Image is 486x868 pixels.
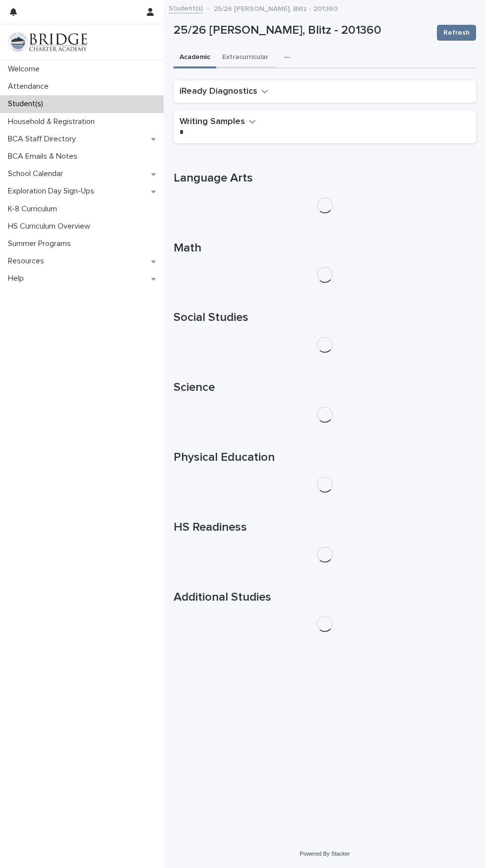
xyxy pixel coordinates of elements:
[174,241,476,255] h1: Math
[4,134,84,144] p: BCA Staff Directory
[4,99,51,109] p: Student(s)
[4,239,79,248] p: Summer Programs
[4,82,57,91] p: Attendance
[4,64,48,74] p: Welcome
[443,28,470,38] span: Refresh
[216,48,274,68] button: Extracurricular
[4,256,52,266] p: Resources
[300,851,350,857] a: Powered By Stacker
[180,86,268,97] button: iReady Diagnostics
[4,152,85,161] p: BCA Emails & Notes
[180,86,257,97] h2: iReady Diagnostics
[4,169,71,179] p: School Calendar
[174,380,476,395] h1: Science
[174,310,476,325] h1: Social Studies
[4,222,98,231] p: HS Curriculum Overview
[437,25,476,41] button: Refresh
[174,171,476,186] h1: Language Arts
[4,186,102,196] p: Exploration Day Sign-Ups
[180,117,256,127] button: Writing Samples
[174,520,476,535] h1: HS Readiness
[214,2,338,13] p: 25/26 [PERSON_NAME], Blitz - 201360
[8,32,87,52] img: V1C1m3IdTEidaUdm9Hs0
[174,23,429,38] p: 25/26 [PERSON_NAME], Blitz - 201360
[4,117,103,126] p: Household & Registration
[4,204,65,214] p: K-8 Curriculum
[174,450,476,465] h1: Physical Education
[174,590,476,605] h1: Additional Studies
[174,48,216,68] button: Academic
[180,117,245,127] h2: Writing Samples
[169,2,203,13] a: Student(s)
[4,274,32,283] p: Help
